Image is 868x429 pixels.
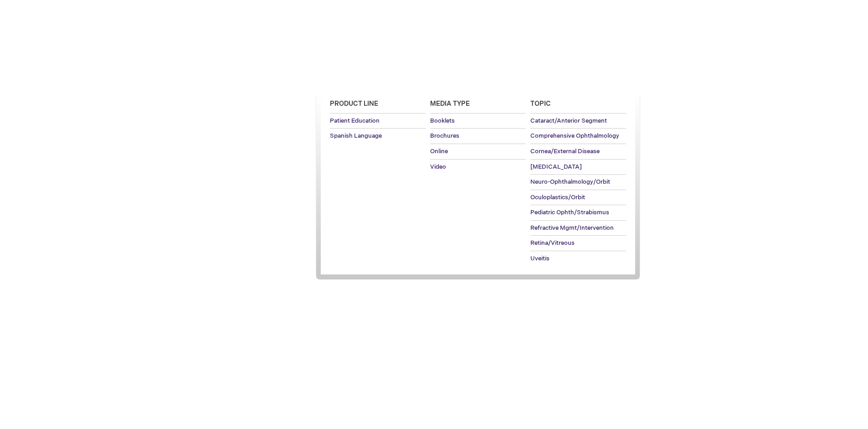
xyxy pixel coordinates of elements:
span: Uveitis [530,255,550,262]
span: Booklets [430,117,455,124]
span: Patient Education [330,117,380,124]
span: Cornea/External Disease [530,148,600,155]
span: Cataract/Anterior Segment [530,117,607,124]
span: Pediatric Ophth/Strabismus [530,209,609,216]
span: Neuro-Ophthalmology/Orbit [530,178,610,186]
span: Video [430,163,446,171]
span: Online [430,148,448,155]
span: Oculoplastics/Orbit [530,194,585,201]
span: Media Type [430,100,470,108]
span: [MEDICAL_DATA] [530,163,582,171]
span: Topic [530,100,551,108]
span: Brochures [430,132,459,140]
span: Product Line [330,100,378,108]
span: Retina/Vitreous [530,239,575,247]
span: Spanish Language [330,132,382,140]
span: Refractive Mgmt/Intervention [530,224,614,232]
span: Comprehensive Ophthalmology [530,132,619,140]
